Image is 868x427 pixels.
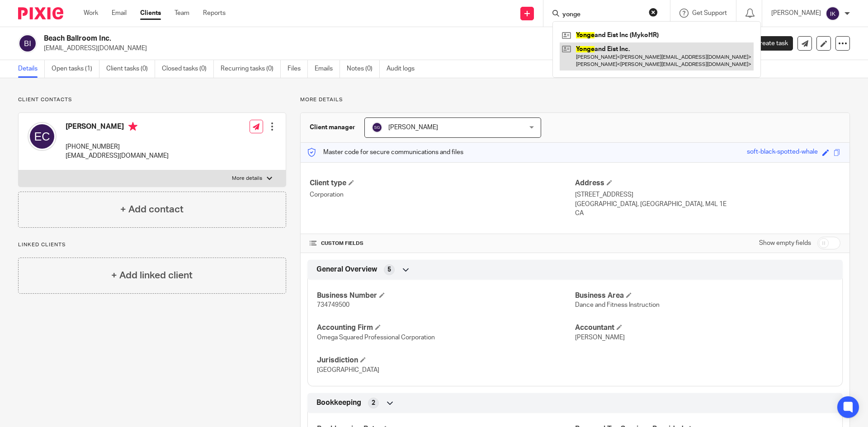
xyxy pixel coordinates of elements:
[575,209,840,218] p: CA
[66,151,169,160] p: [EMAIL_ADDRESS][DOMAIN_NAME]
[372,399,375,408] span: 2
[575,178,840,188] h4: Address
[316,398,361,408] span: Bookkeeping
[575,323,833,333] h4: Accountant
[300,96,850,103] p: More details
[826,6,840,21] img: svg%3E
[561,11,643,19] input: Search
[66,122,169,133] h4: [PERSON_NAME]
[307,148,463,157] p: Master code for secure communications and files
[120,202,184,216] h4: + Add contact
[18,96,286,103] p: Client contacts
[106,60,155,78] a: Client tasks (0)
[84,9,98,18] a: Work
[387,265,391,274] span: 5
[310,178,575,188] h4: Client type
[747,147,818,158] div: soft-black-spotted-whale
[175,9,189,18] a: Team
[18,34,37,53] img: svg%3E
[317,367,379,373] span: [GEOGRAPHIC_DATA]
[162,60,214,78] a: Closed tasks (0)
[221,60,281,78] a: Recurring tasks (0)
[387,60,421,78] a: Audit logs
[317,334,435,341] span: Omega Squared Professional Corporation
[317,302,349,308] span: 734749500
[317,323,575,333] h4: Accounting Firm
[310,190,575,199] p: Corporation
[741,36,793,51] a: Create task
[575,200,840,209] p: [GEOGRAPHIC_DATA], [GEOGRAPHIC_DATA], M4L 1E
[310,123,355,132] h3: Client manager
[347,60,380,78] a: Notes (0)
[18,241,286,249] p: Linked clients
[759,239,811,248] label: Show empty fields
[232,175,262,182] p: More details
[128,122,137,131] i: Primary
[692,10,727,16] span: Get Support
[66,142,169,151] p: [PHONE_NUMBER]
[111,268,193,282] h4: + Add linked client
[140,9,161,18] a: Clients
[388,124,438,131] span: [PERSON_NAME]
[575,302,660,308] span: Dance and Fitness Instruction
[18,7,63,19] img: Pixie
[316,265,377,274] span: General Overview
[112,9,127,18] a: Email
[44,34,590,43] h2: Beach Ballroom Inc.
[575,190,840,199] p: [STREET_ADDRESS]
[575,291,833,300] h4: Business Area
[315,60,340,78] a: Emails
[203,9,226,18] a: Reports
[288,60,308,78] a: Files
[310,240,575,247] h4: CUSTOM FIELDS
[28,122,57,151] img: svg%3E
[372,122,382,133] img: svg%3E
[649,8,658,17] button: Clear
[18,60,45,78] a: Details
[771,9,821,18] p: [PERSON_NAME]
[317,291,575,300] h4: Business Number
[44,44,727,53] p: [EMAIL_ADDRESS][DOMAIN_NAME]
[317,356,575,365] h4: Jurisdiction
[52,60,99,78] a: Open tasks (1)
[575,334,625,341] span: [PERSON_NAME]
